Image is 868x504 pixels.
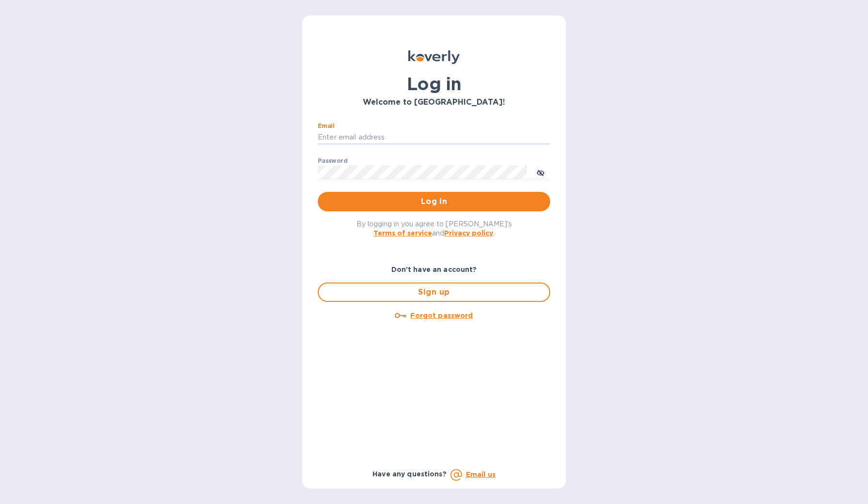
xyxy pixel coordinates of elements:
[408,50,460,64] img: Koverly
[466,471,496,478] a: Email us
[318,158,347,164] label: Password
[318,283,550,302] button: Sign up
[318,98,550,107] h3: Welcome to [GEOGRAPHIC_DATA]!
[391,266,477,273] b: Don't have an account?
[318,192,550,211] button: Log in
[372,470,447,478] b: Have any questions?
[531,162,550,182] button: toggle password visibility
[373,229,432,237] a: Terms of service
[325,196,542,207] span: Log in
[318,123,335,129] label: Email
[326,286,542,298] span: Sign up
[356,220,512,237] span: By logging in you agree to [PERSON_NAME]'s and .
[444,229,493,237] a: Privacy policy
[318,130,550,145] input: Enter email address
[410,312,473,319] u: Forgot password
[318,74,550,94] h1: Log in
